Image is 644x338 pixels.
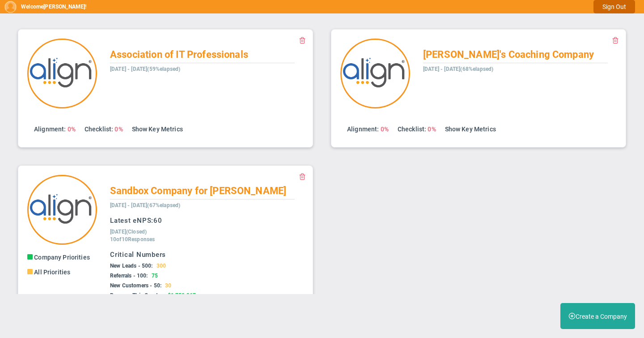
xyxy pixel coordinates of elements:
[126,229,147,235] span: (Closed)
[462,66,473,72] span: 68%
[110,250,295,260] h3: Critical Numbers
[4,1,17,13] img: 51354.Person.photo
[27,39,97,108] img: 20836.Company.photo
[128,236,155,243] span: Responses
[160,202,180,208] span: elapsed)
[428,126,436,133] span: 0%
[131,202,147,208] span: [DATE]
[423,49,594,60] span: [PERSON_NAME]'s Coaching Company
[460,66,462,72] span: (
[168,292,196,299] span: $1,758,367
[132,126,183,133] a: Show Key Metrics
[441,66,443,72] span: -
[114,126,123,133] span: 0%
[127,66,130,72] span: -
[423,66,439,72] span: [DATE]
[110,49,248,60] span: Association of IT Professionals
[110,273,148,279] span: Referrals - 100:
[147,66,149,72] span: (
[110,229,126,235] span: [DATE]
[110,292,164,299] span: Revenue This Quarter:
[110,263,153,269] span: New Leads - 500:
[34,126,66,133] span: Alignment:
[110,282,161,289] span: New Customers - 50:
[110,236,116,243] span: 10
[85,126,113,133] span: Checklist:
[34,254,90,261] span: Company Priorities
[149,66,160,72] span: 59%
[110,202,126,208] span: [DATE]
[21,4,86,10] h5: Welcome !
[340,39,410,108] img: 20858.Company.photo
[398,126,426,133] span: Checklist:
[347,126,379,133] span: Alignment:
[110,185,286,196] span: Sandbox Company for [PERSON_NAME]
[34,269,70,276] span: All Priorities
[122,236,128,243] span: 10
[27,175,97,245] img: 33511.Company.photo
[131,66,147,72] span: [DATE]
[43,4,85,10] span: [PERSON_NAME]
[473,66,493,72] span: elapsed)
[110,66,126,72] span: [DATE]
[149,202,160,208] span: 67%
[152,273,158,279] span: 75
[153,217,162,225] span: 60
[157,263,166,269] span: 300
[116,236,121,243] span: of
[445,126,496,133] a: Show Key Metrics
[110,217,153,225] span: Latest eNPS:
[147,202,149,208] span: (
[381,126,389,133] span: 0%
[560,303,635,329] button: Create a Company
[444,66,460,72] span: [DATE]
[127,202,130,208] span: -
[165,282,171,289] span: 30
[68,126,76,133] span: 0%
[160,66,180,72] span: elapsed)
